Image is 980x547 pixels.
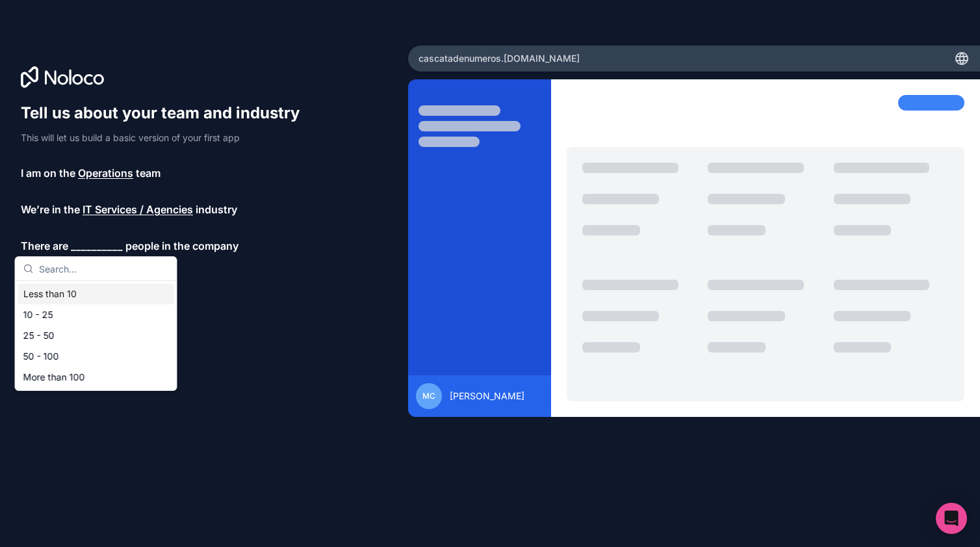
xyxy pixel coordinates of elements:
div: Suggestions [16,281,177,390]
div: More than 100 [18,367,174,388]
input: Search... [39,257,169,280]
div: 25 - 50 [18,325,174,346]
h1: Tell us about your team and industry [21,103,312,124]
span: industry [196,202,237,217]
div: Less than 10 [18,284,174,304]
span: MC [422,391,435,401]
p: This will let us build a basic version of your first app [21,131,312,144]
span: Operations [78,165,133,181]
div: 50 - 100 [18,346,174,367]
span: We’re in the [21,202,80,217]
span: I am on the [21,165,75,181]
span: [PERSON_NAME] [450,390,524,403]
span: people in the company [125,238,239,254]
span: There are [21,238,68,254]
span: __________ [71,238,123,254]
span: team [136,165,161,181]
span: IT Services / Agencies [83,202,193,217]
div: Open Intercom Messenger [936,503,967,534]
div: 10 - 25 [18,304,174,325]
span: cascatadenumeros .[DOMAIN_NAME] [419,52,580,65]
